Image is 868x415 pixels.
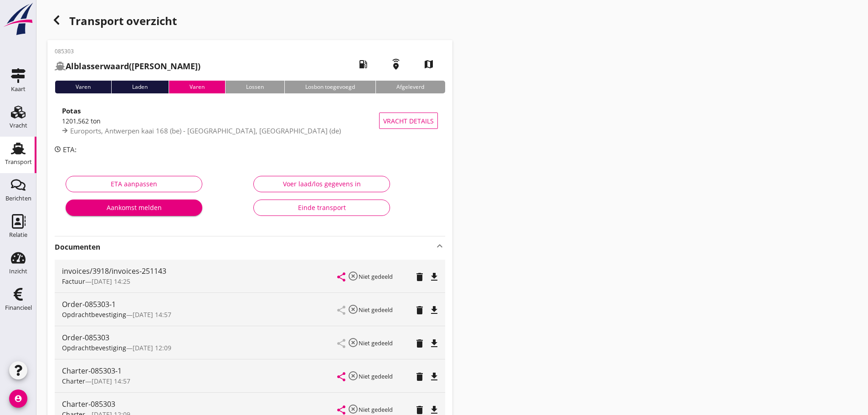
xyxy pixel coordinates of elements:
[70,126,341,135] span: Euroports, Antwerpen kaai 168 (be) - [GEOGRAPHIC_DATA], [GEOGRAPHIC_DATA] (de)
[55,242,434,252] strong: Documenten
[261,179,382,189] div: Voer laad/los gegevens in
[416,51,442,77] i: map
[429,305,440,316] i: file_download
[9,389,27,408] i: account_circle
[359,339,393,347] small: Niet gedeeld
[414,272,425,282] i: delete
[62,376,338,386] div: —
[73,179,195,189] div: ETA aanpassen
[348,271,359,282] i: highlight_off
[348,304,359,315] i: highlight_off
[414,338,425,349] i: delete
[379,113,438,129] button: Vracht details
[133,310,171,319] span: [DATE] 14:57
[55,47,200,56] p: 085303
[359,306,393,314] small: Niet gedeeld
[414,305,425,316] i: delete
[62,277,85,286] span: Factuur
[47,11,452,33] div: Transport overzicht
[336,272,347,282] i: share
[429,371,440,382] i: file_download
[429,338,440,349] i: file_download
[62,310,126,319] span: Opdrachtbevestiging
[5,305,32,311] div: Financieel
[62,299,338,310] div: Order-085303-1
[55,81,111,93] div: Varen
[383,116,434,126] span: Vracht details
[348,370,359,381] i: highlight_off
[261,203,382,212] div: Einde transport
[359,405,393,414] small: Niet gedeeld
[359,372,393,380] small: Niet gedeeld
[284,81,375,93] div: Losbon toegevoegd
[9,232,27,238] div: Relatie
[62,365,338,376] div: Charter-085303-1
[92,277,130,286] span: [DATE] 14:25
[434,241,445,251] i: keyboard_arrow_up
[414,371,425,382] i: delete
[253,176,390,192] button: Voer laad/los gegevens in
[11,86,26,92] div: Kaart
[10,123,27,128] div: Vracht
[429,272,440,282] i: file_download
[169,81,225,93] div: Varen
[62,377,85,385] span: Charter
[66,61,129,72] strong: Alblasserwaard
[66,176,202,192] button: ETA aanpassen
[62,277,338,286] div: —
[375,81,445,93] div: Afgeleverd
[62,343,338,353] div: —
[348,337,359,348] i: highlight_off
[111,81,168,93] div: Laden
[383,51,409,77] i: emergency_share
[225,81,284,93] div: Lossen
[359,272,393,281] small: Niet gedeeld
[348,404,359,415] i: highlight_off
[62,343,126,352] span: Opdrachtbevestiging
[62,332,338,343] div: Order-085303
[73,203,195,212] div: Aankomst melden
[62,106,81,115] strong: Potas
[5,159,32,165] div: Transport
[92,377,130,385] span: [DATE] 14:57
[350,51,376,77] i: local_gas_station
[62,116,379,126] div: 1201,562 ton
[66,200,202,216] button: Aankomst melden
[2,2,35,36] img: logo-small.a267ee39.svg
[62,399,338,410] div: Charter-085303
[62,310,338,319] div: —
[253,200,390,216] button: Einde transport
[63,145,77,154] span: ETA:
[5,195,31,201] div: Berichten
[55,101,445,141] a: Potas1201,562 tonEuroports, Antwerpen kaai 168 (be) - [GEOGRAPHIC_DATA], [GEOGRAPHIC_DATA] (de)Vr...
[9,268,27,274] div: Inzicht
[336,371,347,382] i: share
[62,266,338,277] div: invoices/3918/invoices-251143
[133,343,171,352] span: [DATE] 12:09
[55,60,200,72] h2: ([PERSON_NAME])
